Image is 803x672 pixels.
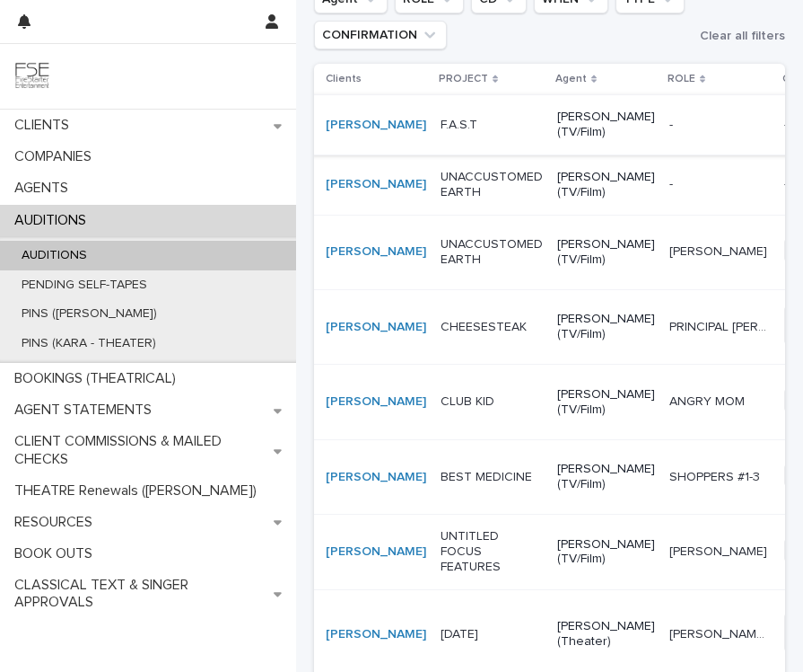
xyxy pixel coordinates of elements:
[7,336,170,351] p: PINS (KARA - THEATER)
[7,402,166,419] p: AGENT STATEMENTS
[557,312,655,342] p: [PERSON_NAME] (TV/Film)
[7,212,100,229] p: AUDITIONS
[7,433,274,467] p: CLIENT COMMISSIONS & MAILED CHECKS
[7,306,171,322] p: PINS ([PERSON_NAME])
[557,462,655,492] p: [PERSON_NAME] (TV/Film)
[557,619,655,650] p: [PERSON_NAME] (Theater)
[441,394,543,410] p: CLUB KID
[326,627,426,642] a: [PERSON_NAME]
[669,541,771,560] p: CARLEN HIGGS
[669,316,773,335] p: PRINCIPAL VASQUEZ
[7,180,83,197] p: AGENTS
[7,370,190,387] p: BOOKINGS (THEATRICAL)
[557,387,655,418] p: [PERSON_NAME] (TV/Film)
[441,529,543,574] p: UNTITLED FOCUS FEATURES
[326,177,426,192] a: [PERSON_NAME]
[669,391,748,410] p: ANGRY MOM
[326,244,426,260] a: [PERSON_NAME]
[693,22,785,49] button: Clear all filters
[7,248,101,263] p: AUDITIONS
[314,21,447,49] button: CONFIRMATION
[700,30,785,42] span: Clear all filters
[669,173,676,192] p: -
[326,394,426,410] a: [PERSON_NAME]
[557,537,655,568] p: [PERSON_NAME] (TV/Film)
[669,466,764,485] p: SHOPPERS #1-3
[669,623,773,642] p: LEAH RABIN & OTHERS
[326,470,426,485] a: [PERSON_NAME]
[326,544,426,560] a: [PERSON_NAME]
[7,514,107,531] p: RESOURCES
[782,69,798,89] p: CD
[326,69,362,89] p: Clients
[668,69,695,89] p: ROLE
[326,320,426,335] a: [PERSON_NAME]
[441,170,543,200] p: UNACCUSTOMED EARTH
[441,237,543,268] p: UNACCUSTOMED EARTH
[557,110,655,140] p: [PERSON_NAME] (TV/Film)
[7,482,271,500] p: THEATRE Renewals ([PERSON_NAME])
[14,58,50,94] img: 9JgRvJ3ETPGCJDhvPVA5
[326,118,426,133] a: [PERSON_NAME]
[7,278,161,293] p: PENDING SELF-TAPES
[441,118,543,133] p: F.A.S.T
[557,237,655,268] p: [PERSON_NAME] (TV/Film)
[439,69,488,89] p: PROJECT
[7,148,106,165] p: COMPANIES
[555,69,587,89] p: Agent
[669,241,771,260] p: [PERSON_NAME]
[669,114,676,133] p: -
[441,627,543,642] p: [DATE]
[441,470,543,485] p: BEST MEDICINE
[557,170,655,200] p: [PERSON_NAME] (TV/Film)
[7,577,274,611] p: CLASSICAL TEXT & SINGER APPROVALS
[7,545,107,562] p: BOOK OUTS
[7,117,83,134] p: CLIENTS
[441,320,543,335] p: CHEESESTEAK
